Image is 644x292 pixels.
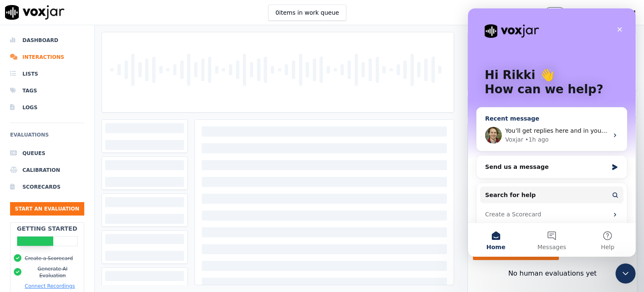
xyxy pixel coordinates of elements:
[25,255,73,262] button: Create a Scorecard
[10,99,84,116] a: Logs
[589,8,644,18] button: [PERSON_NAME]
[37,127,55,136] div: Voxjar
[268,5,346,21] button: 0items in work queue
[56,215,112,248] button: Messages
[144,13,159,29] div: Close
[10,49,84,66] a: Interactions
[57,127,81,136] div: • 1h ago
[12,178,156,195] button: Search for help
[10,66,84,82] a: Lists
[17,224,77,233] h2: Getting Started
[17,154,140,163] div: Send us a message
[10,202,84,216] button: Start an Evaluation
[10,82,84,99] a: Tags
[10,32,84,49] a: Dashboard
[615,263,636,284] iframe: Intercom live chat
[545,7,565,18] button: 44
[545,7,574,18] button: 44
[25,283,75,289] button: Connect Recordings
[8,147,159,170] div: Send us a message
[17,202,140,210] div: Create a Scorecard
[18,236,37,242] span: Home
[25,266,80,279] button: Generate AI Evaluation
[17,182,68,191] span: Search for help
[112,215,168,248] button: Help
[133,236,146,242] span: Help
[10,179,84,195] a: Scorecards
[37,119,390,126] span: You’ll get replies here and in your email: ✉️ [EMAIL_ADDRESS][DOMAIN_NAME] Our usual reply time 🕒...
[468,8,636,257] iframe: Intercom live chat
[10,130,84,145] h6: Evaluations
[10,162,84,179] a: Calibration
[70,236,99,242] span: Messages
[12,198,156,214] div: Create a Scorecard
[10,145,84,162] a: Queues
[5,5,65,20] img: voxjar logo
